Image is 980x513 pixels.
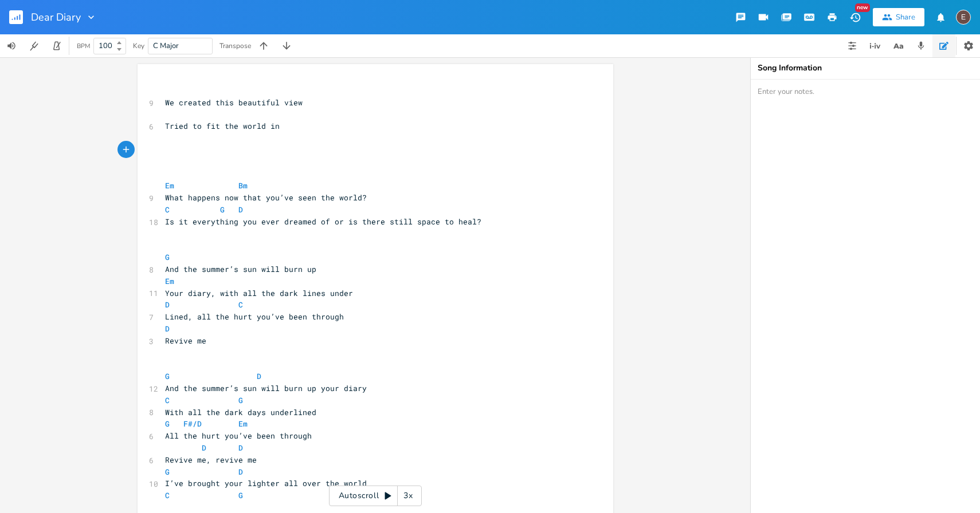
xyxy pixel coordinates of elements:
span: C [165,204,170,215]
span: D [257,371,261,381]
span: And the summer’s sun will burn up [165,264,316,274]
span: Lined, all the hurt you’ve been through [165,311,344,322]
div: Transpose [219,42,251,49]
span: What happens now that you’ve seen the world? [165,192,367,203]
span: G [165,419,170,429]
span: Em [238,419,248,429]
div: Autoscroll [329,486,422,506]
span: C Major [153,41,179,51]
span: D [238,467,243,477]
div: 3x [398,486,418,506]
span: Bm [238,180,248,191]
span: Revive me, revive me [165,455,257,465]
div: New [855,3,870,12]
span: And the summer’s sun will burn up your diary [165,383,367,393]
span: G [165,371,170,381]
div: Song Information [758,64,973,72]
span: Revive me [165,336,206,346]
span: C [165,490,170,500]
button: E [956,4,971,30]
span: All the hurt you’ve been through [165,431,312,441]
button: Share [873,8,924,26]
span: G [238,395,243,405]
span: D [202,443,206,453]
span: G [238,490,243,500]
span: G [220,204,225,215]
span: D [238,443,243,453]
span: G [165,252,170,262]
span: D [165,299,170,310]
span: F#/D [183,419,202,429]
span: Tried to fit the world in [165,121,280,131]
span: D [165,323,170,334]
div: Key [133,42,144,49]
span: C [165,395,170,405]
span: I’ve brought your lighter all over the world [165,478,367,488]
span: Dear Diary [31,12,81,22]
div: edward [956,10,971,25]
span: Your diary, with all the dark lines under [165,288,353,298]
span: G [165,467,170,477]
span: We created this beautiful view [165,97,303,108]
span: C [238,299,243,310]
span: Em [165,276,174,286]
span: Is it everything you ever dreamed of or is there still space to heal? [165,216,481,227]
div: BPM [77,43,90,49]
span: D [238,204,243,215]
div: Share [896,12,915,22]
span: Em [165,180,174,191]
button: New [844,7,867,27]
span: With all the dark days underlined [165,407,316,417]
